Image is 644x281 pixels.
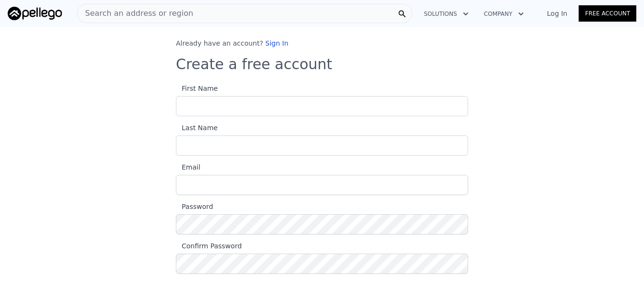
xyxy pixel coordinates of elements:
div: Already have an account? [176,38,468,48]
button: Solutions [416,5,476,23]
input: Email [176,175,468,195]
span: Email [176,163,200,171]
a: Free Account [579,5,636,22]
input: Password [176,214,468,234]
img: Pellego [8,7,62,20]
span: Confirm Password [176,242,242,250]
button: Company [476,5,532,23]
span: First Name [176,85,218,92]
input: Confirm Password [176,254,468,274]
span: Search an address or region [77,8,193,19]
a: Log In [535,9,579,18]
a: Sign In [265,39,288,47]
span: Last Name [176,124,218,132]
input: Last Name [176,135,468,156]
h3: Create a free account [176,56,468,73]
span: Password [176,203,213,210]
input: First Name [176,96,468,116]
